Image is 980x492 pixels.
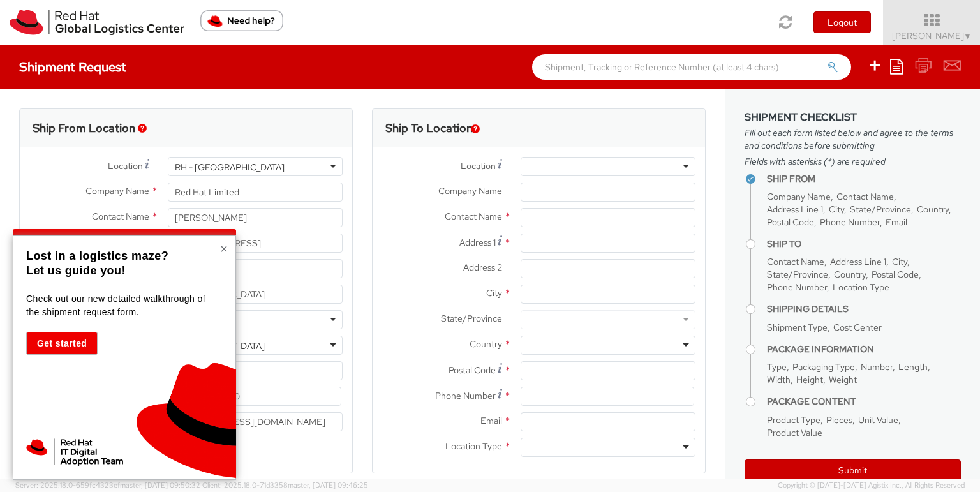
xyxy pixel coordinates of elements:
[385,122,473,135] h3: Ship To Location
[438,185,502,197] span: Company Name
[445,211,502,222] span: Contact Name
[964,31,972,41] span: ▼
[767,345,961,354] h4: Package Information
[459,237,496,248] span: Address 1
[745,112,961,123] h3: Shipment Checklist
[898,361,928,373] span: Length
[26,264,126,277] strong: Let us guide you!
[767,322,828,333] span: Shipment Type
[33,122,135,135] h3: Ship From Location
[767,361,787,373] span: Type
[813,11,871,33] button: Logout
[15,481,200,489] span: Server: 2025.18.0-659fc4323ef
[861,361,893,373] span: Number
[288,481,368,489] span: master, [DATE] 09:46:25
[767,269,828,280] span: State/Province
[826,414,852,426] span: Pieces
[486,287,502,299] span: City
[767,191,831,202] span: Company Name
[833,281,889,293] span: Location Type
[767,239,961,249] h4: Ship To
[120,481,200,489] span: master, [DATE] 09:50:32
[175,161,285,174] div: RH - [GEOGRAPHIC_DATA]
[745,155,961,168] span: Fields with asterisks (*) are required
[829,204,844,215] span: City
[792,361,855,373] span: Packaging Type
[26,332,98,355] button: Get started
[441,313,502,324] span: State/Province
[26,292,219,319] p: Check out our new detailed walkthrough of the shipment request form.
[850,204,911,215] span: State/Province
[85,185,149,197] span: Company Name
[767,374,791,385] span: Width
[767,427,822,438] span: Product Value
[532,54,851,80] input: Shipment, Tracking or Reference Number (at least 4 chars)
[892,256,907,267] span: City
[108,160,143,172] span: Location
[745,126,961,152] span: Fill out each form listed below and agree to the terms and conditions before submitting
[767,204,823,215] span: Address Line 1
[470,338,502,350] span: Country
[830,256,886,267] span: Address Line 1
[202,481,368,489] span: Client: 2025.18.0-71d3358
[767,414,820,426] span: Product Type
[834,269,866,280] span: Country
[767,174,961,184] h4: Ship From
[767,397,961,406] h4: Package Content
[92,211,149,222] span: Contact Name
[892,30,972,41] span: [PERSON_NAME]
[796,374,823,385] span: Height
[778,481,965,491] span: Copyright © [DATE]-[DATE] Agistix Inc., All Rights Reserved
[19,60,126,74] h4: Shipment Request
[872,269,919,280] span: Postal Code
[10,10,184,35] img: rh-logistics-00dfa346123c4ec078e1.svg
[767,216,814,228] span: Postal Code
[435,390,496,401] span: Phone Number
[480,415,502,426] span: Email
[829,374,857,385] span: Weight
[767,304,961,314] h4: Shipping Details
[461,160,496,172] span: Location
[220,242,228,255] button: Close
[463,262,502,273] span: Address 2
[833,322,882,333] span: Cost Center
[767,256,824,267] span: Contact Name
[445,440,502,452] span: Location Type
[858,414,898,426] span: Unit Value
[917,204,949,215] span: Country
[836,191,894,202] span: Contact Name
[820,216,880,228] span: Phone Number
[767,281,827,293] span: Phone Number
[886,216,907,228] span: Email
[745,459,961,481] button: Submit
[26,250,168,262] strong: Lost in a logistics maze?
[449,364,496,376] span: Postal Code
[200,10,283,31] button: Need help?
